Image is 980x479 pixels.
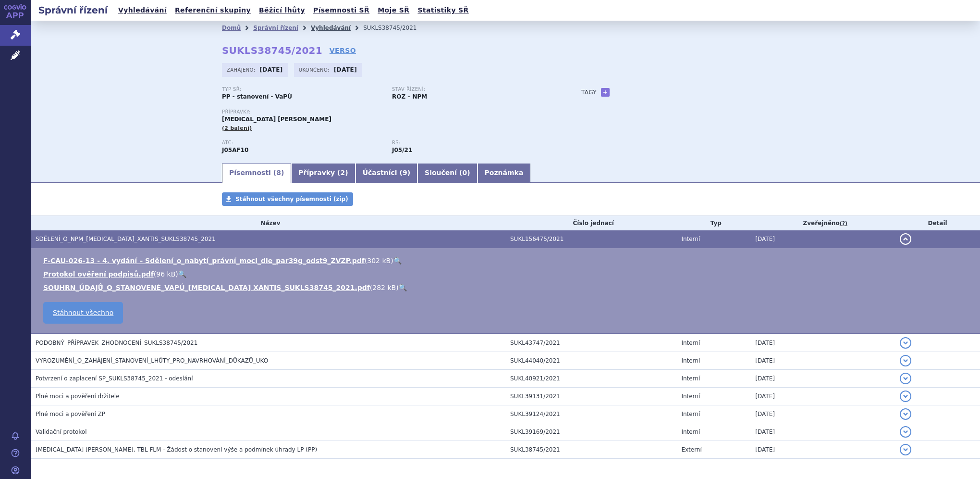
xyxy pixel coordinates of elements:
[478,164,531,183] a: Poznámka
[505,352,676,370] td: SUKL44040/2021
[222,25,241,31] a: Domů
[375,4,412,17] a: Moje SŘ
[900,233,911,245] button: detail
[900,408,911,420] button: detail
[505,405,676,423] td: SUKL39124/2021
[681,411,700,417] span: Interní
[750,441,895,459] td: [DATE]
[393,257,402,265] a: 🔍
[156,270,175,278] span: 96 kB
[676,216,750,230] th: Typ
[681,393,700,400] span: Interní
[222,125,252,131] span: (2 balení)
[392,140,552,146] p: RS:
[36,446,317,453] span: ENTECAVIR XANTIS, TBL FLM - Žádost o stanovení výše a podmínek úhrady LP (PP)
[581,87,597,98] h3: Tagy
[222,116,331,123] span: [MEDICAL_DATA] [PERSON_NAME]
[363,21,429,35] li: SUKLS38745/2021
[750,230,895,248] td: [DATE]
[43,256,970,265] li: ( )
[895,216,980,230] th: Detail
[415,4,471,17] a: Statistiky SŘ
[299,66,331,74] span: Ukončeno:
[222,147,248,153] strong: ENTEKAVIR
[681,357,700,364] span: Interní
[750,352,895,370] td: [DATE]
[900,337,911,349] button: detail
[900,444,911,455] button: detail
[505,441,676,459] td: SUKL38745/2021
[43,302,123,324] a: Stáhnout všechno
[260,66,283,73] strong: [DATE]
[900,391,911,402] button: detail
[367,257,391,265] span: 302 kB
[36,393,120,400] span: Plné moci a pověření držitele
[840,220,847,227] abbr: (?)
[36,357,268,364] span: VYROZUMĚNÍ_O_ZAHÁJENÍ_STANOVENÍ_LHŮTY_PRO_NAVRHOVÁNÍ_DŮKAZŮ_UKO
[43,283,970,292] li: ( )
[36,411,105,417] span: Plné moci a pověření ZP
[355,164,417,183] a: Účastníci (9)
[178,270,186,278] a: 🔍
[222,93,292,100] strong: PP - stanovení - VaPÚ
[681,429,700,435] span: Interní
[253,25,298,31] a: Správní řízení
[750,423,895,441] td: [DATE]
[31,216,505,230] th: Název
[900,373,911,384] button: detail
[505,334,676,352] td: SUKL43747/2021
[392,147,412,153] strong: entecavir v síle 0,5mg
[392,87,552,92] p: Stav řízení:
[310,4,372,17] a: Písemnosti SŘ
[505,388,676,405] td: SUKL39131/2021
[36,375,193,382] span: Potvrzení o zaplacení SP_SUKLS38745_2021 - odeslání
[235,196,348,202] span: Stáhnout všechny písemnosti (zip)
[31,3,115,17] h2: Správní řízení
[36,429,87,435] span: Validační protokol
[222,87,382,92] p: Typ SŘ:
[222,140,382,146] p: ATC:
[750,405,895,423] td: [DATE]
[330,46,356,55] a: VERSO
[172,4,254,17] a: Referenční skupiny
[505,230,676,248] td: SUKL156475/2021
[36,340,197,346] span: PODOBNÝ_PŘÍPRAVEK_ZHODNOCENÍ_SUKLS38745/2021
[256,4,308,17] a: Běžící lhůty
[681,236,700,242] span: Interní
[900,355,911,366] button: detail
[900,426,911,438] button: detail
[43,284,370,291] a: SOUHRN_ÚDAJŮ_O_STANOVENÉ_VAPÚ_[MEDICAL_DATA] XANTIS_SUKLS38745_2021.pdf
[43,270,154,278] a: Protokol ověření podpisů.pdf
[505,423,676,441] td: SUKL39169/2021
[399,284,407,291] a: 🔍
[505,216,676,230] th: Číslo jednací
[43,257,365,265] a: F-CAU-026-13 - 4. vydání – Sdělení_o_nabytí_právní_moci_dle_par39g_odst9_ZVZP.pdf
[750,370,895,388] td: [DATE]
[222,109,562,115] p: Přípravky:
[36,236,216,242] span: SDĚLENÍ_O_NPM_ENTECAVIR_XANTIS_SUKLS38745_2021
[372,284,396,291] span: 282 kB
[681,446,701,453] span: Externí
[505,370,676,388] td: SUKL40921/2021
[222,45,322,56] strong: SUKLS38745/2021
[115,4,170,17] a: Vyhledávání
[43,269,970,279] li: ( )
[750,388,895,405] td: [DATE]
[681,340,700,346] span: Interní
[334,66,357,73] strong: [DATE]
[750,334,895,352] td: [DATE]
[462,169,467,176] span: 0
[276,169,281,176] span: 8
[291,164,355,183] a: Přípravky (2)
[222,164,291,183] a: Písemnosti (8)
[750,216,895,230] th: Zveřejněno
[227,66,257,74] span: Zahájeno:
[311,25,351,31] a: Vyhledávání
[392,93,427,100] strong: ROZ – NPM
[222,192,353,206] a: Stáhnout všechny písemnosti (zip)
[417,164,477,183] a: Sloučení (0)
[341,169,345,176] span: 2
[601,88,610,97] a: +
[681,375,700,382] span: Interní
[403,169,407,176] span: 9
